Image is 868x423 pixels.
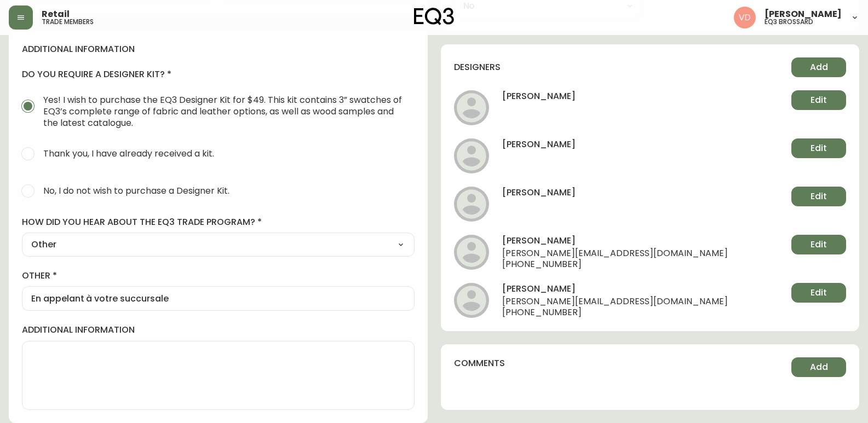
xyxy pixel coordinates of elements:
span: Edit [810,142,827,154]
button: Add [791,57,846,77]
span: Edit [810,287,827,299]
span: Retail [42,10,70,19]
span: Add [810,361,828,373]
h4: [PERSON_NAME] [502,90,576,110]
span: Edit [810,190,827,202]
button: Add [791,357,846,377]
h4: designers [454,61,501,73]
button: Edit [791,283,846,303]
h4: [PERSON_NAME] [502,138,576,158]
img: logo [414,8,455,25]
h4: [PERSON_NAME] [502,283,728,296]
h4: comments [454,357,505,369]
h4: [PERSON_NAME] [502,235,728,248]
button: Edit [791,90,846,110]
span: [PERSON_NAME][EMAIL_ADDRESS][DOMAIN_NAME] [502,248,728,259]
span: [PHONE_NUMBER] [502,259,728,270]
span: Thank you, I have already received a kit. [43,148,214,159]
span: [PHONE_NUMBER] [502,308,728,318]
span: No, I do not wish to purchase a Designer Kit. [43,185,229,196]
h4: additional information [22,43,415,55]
label: how did you hear about the eq3 trade program? [22,216,415,228]
span: Edit [810,94,827,106]
button: Edit [791,187,846,206]
h4: do you require a designer kit? [22,68,415,80]
img: 34cbe8de67806989076631741e6a7c6b [734,7,756,28]
label: other [22,270,415,282]
span: Yes! I wish to purchase the EQ3 Designer Kit for $49. This kit contains 3” swatches of EQ3’s comp... [43,94,406,129]
span: [PERSON_NAME][EMAIL_ADDRESS][DOMAIN_NAME] [502,297,728,308]
span: Add [810,61,828,73]
span: Edit [810,239,827,251]
label: additional information [22,324,415,336]
h5: trade members [42,19,94,25]
h5: eq3 brossard [764,19,813,25]
span: [PERSON_NAME] [764,10,842,19]
h4: [PERSON_NAME] [502,187,576,206]
button: Edit [791,235,846,254]
button: Edit [791,138,846,158]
